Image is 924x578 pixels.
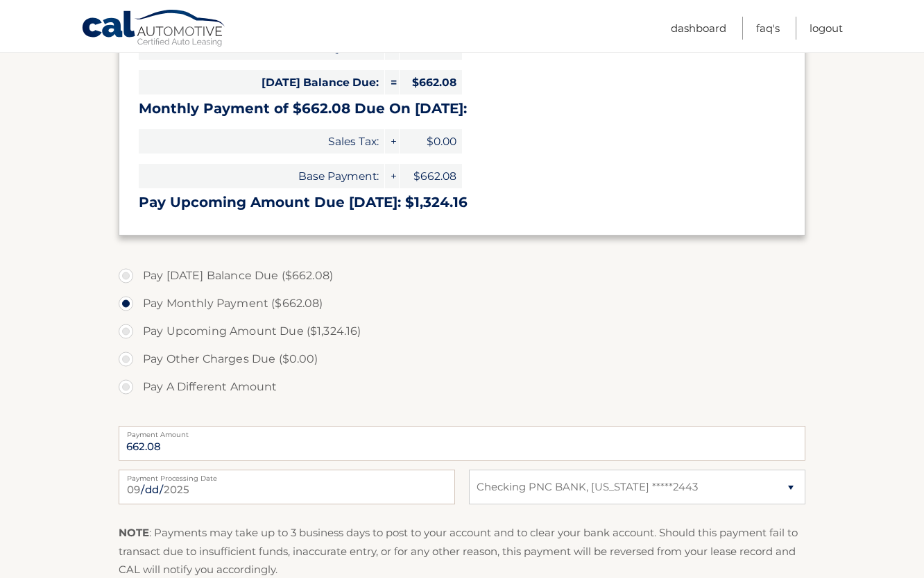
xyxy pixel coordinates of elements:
label: Pay A Different Amount [119,373,805,401]
label: Payment Processing Date [119,470,455,481]
span: = [385,70,399,94]
label: Pay Monthly Payment ($662.08) [119,290,805,317]
strong: NOTE [119,526,149,539]
a: Cal Automotive [81,9,227,49]
span: $662.08 [400,70,462,94]
h3: Pay Upcoming Amount Due [DATE]: $1,324.16 [139,194,785,211]
label: Pay [DATE] Balance Due ($662.08) [119,262,805,290]
span: [DATE] Balance Due: [139,70,384,94]
label: Payment Amount [119,426,805,437]
a: Dashboard [671,17,726,40]
label: Pay Other Charges Due ($0.00) [119,345,805,373]
h3: Monthly Payment of $662.08 Due On [DATE]: [139,100,785,117]
a: FAQ's [756,17,780,40]
a: Logout [810,17,843,40]
span: $0.00 [400,129,462,154]
input: Payment Amount [119,426,805,461]
span: Base Payment: [139,164,384,188]
label: Pay Upcoming Amount Due ($1,324.16) [119,317,805,345]
span: $662.08 [400,164,462,188]
span: Sales Tax: [139,129,384,154]
span: + [385,129,399,154]
input: Payment Date [119,470,455,504]
span: + [385,164,399,188]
